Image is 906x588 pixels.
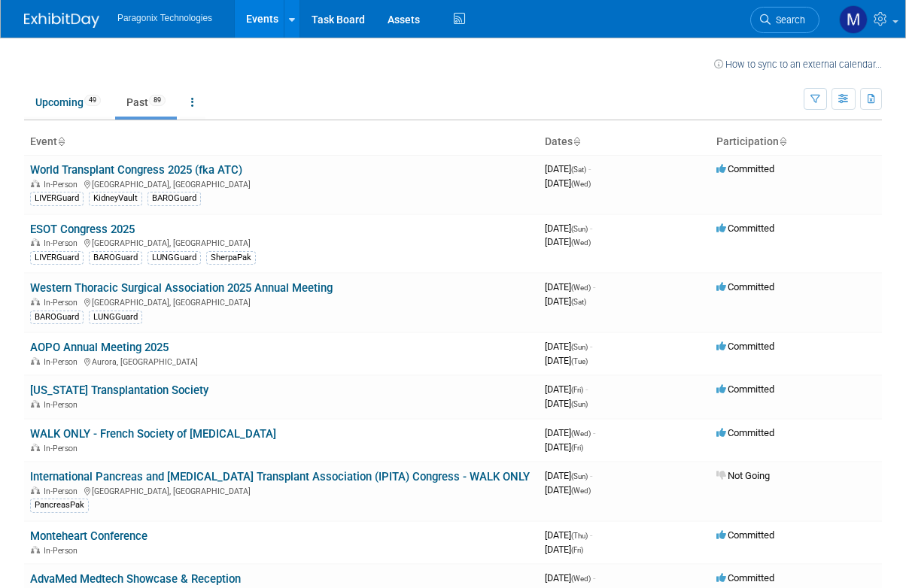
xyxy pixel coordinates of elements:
[24,129,539,155] th: Event
[545,383,588,395] span: [DATE]
[31,486,40,494] img: In-Person Event
[44,400,82,410] span: In-Person
[593,281,595,292] span: -
[30,223,135,236] a: ESOT Congress 2025
[545,398,588,409] span: [DATE]
[571,386,583,394] span: (Fri)
[716,470,770,481] span: Not Going
[89,192,142,205] div: KidneyVault
[571,400,588,408] span: (Sun)
[30,163,242,177] a: World Transplant Congress 2025 (fka ATC)
[571,225,588,233] span: (Sun)
[44,486,82,496] span: In-Person
[585,383,588,395] span: -
[590,223,592,234] span: -
[545,236,591,247] span: [DATE]
[710,129,882,155] th: Participation
[716,163,774,174] span: Committed
[571,444,583,452] span: (Fri)
[44,444,82,453] span: In-Person
[571,180,591,188] span: (Wed)
[571,283,591,292] span: (Wed)
[716,223,774,234] span: Committed
[24,13,99,28] img: ExhibitDay
[30,355,533,367] div: Aurora, [GEOGRAPHIC_DATA]
[571,343,588,351] span: (Sun)
[590,529,592,541] span: -
[30,192,84,205] div: LIVERGuard
[571,429,591,438] span: (Wed)
[147,251,201,265] div: LUNGGuard
[30,484,533,496] div: [GEOGRAPHIC_DATA], [GEOGRAPHIC_DATA]
[44,180,82,189] span: In-Person
[545,484,591,496] span: [DATE]
[545,427,595,438] span: [DATE]
[44,298,82,308] span: In-Person
[716,572,774,583] span: Committed
[539,129,710,155] th: Dates
[545,470,592,481] span: [DATE]
[206,251,256,265] div: SherpaPak
[545,572,595,583] span: [DATE]
[30,572,241,586] a: AdvaMed Medtech Showcase & Reception
[44,546,82,556] span: In-Person
[31,357,40,365] img: In-Person Event
[30,383,208,397] a: [US_STATE] Transplantation Society
[30,341,169,354] a: AOPO Annual Meeting 2025
[590,341,592,352] span: -
[30,281,333,295] a: Western Thoracic Surgical Association 2025 Annual Meeting
[571,472,588,480] span: (Sun)
[117,13,212,23] span: Paragonix Technologies
[573,135,580,147] a: Sort by Start Date
[571,546,583,554] span: (Fri)
[716,281,774,292] span: Committed
[24,88,112,117] a: Upcoming49
[779,135,786,147] a: Sort by Participation Type
[545,223,592,234] span: [DATE]
[545,441,583,453] span: [DATE]
[31,444,40,451] img: In-Person Event
[571,486,591,495] span: (Wed)
[571,165,586,174] span: (Sat)
[545,177,591,189] span: [DATE]
[89,251,142,265] div: BAROGuard
[545,341,592,352] span: [DATE]
[545,163,591,174] span: [DATE]
[30,177,533,189] div: [GEOGRAPHIC_DATA], [GEOGRAPHIC_DATA]
[716,529,774,541] span: Committed
[30,427,276,441] a: WALK ONLY - French Society of [MEDICAL_DATA]
[839,5,868,34] img: Mary Jacoski
[149,95,166,106] span: 89
[716,427,774,438] span: Committed
[44,238,82,248] span: In-Person
[545,355,588,366] span: [DATE]
[545,544,583,555] span: [DATE]
[30,529,147,543] a: Monteheart Conference
[147,192,201,205] div: BAROGuard
[30,236,533,248] div: [GEOGRAPHIC_DATA], [GEOGRAPHIC_DATA]
[716,341,774,352] span: Committed
[31,238,40,246] img: In-Person Event
[44,357,82,367] span: In-Person
[57,135,65,147] a: Sort by Event Name
[30,311,84,324] div: BAROGuard
[571,357,588,365] span: (Tue)
[593,572,595,583] span: -
[571,532,588,540] span: (Thu)
[571,574,591,583] span: (Wed)
[30,296,533,308] div: [GEOGRAPHIC_DATA], [GEOGRAPHIC_DATA]
[84,95,101,106] span: 49
[31,180,40,187] img: In-Person Event
[571,298,586,306] span: (Sat)
[545,296,586,307] span: [DATE]
[31,546,40,553] img: In-Person Event
[31,400,40,408] img: In-Person Event
[714,59,882,70] a: How to sync to an external calendar...
[115,88,177,117] a: Past89
[571,238,591,247] span: (Wed)
[590,470,592,481] span: -
[771,14,805,26] span: Search
[30,470,530,483] a: International Pancreas and [MEDICAL_DATA] Transplant Association (IPITA) Congress - WALK ONLY
[30,251,84,265] div: LIVERGuard
[750,7,819,33] a: Search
